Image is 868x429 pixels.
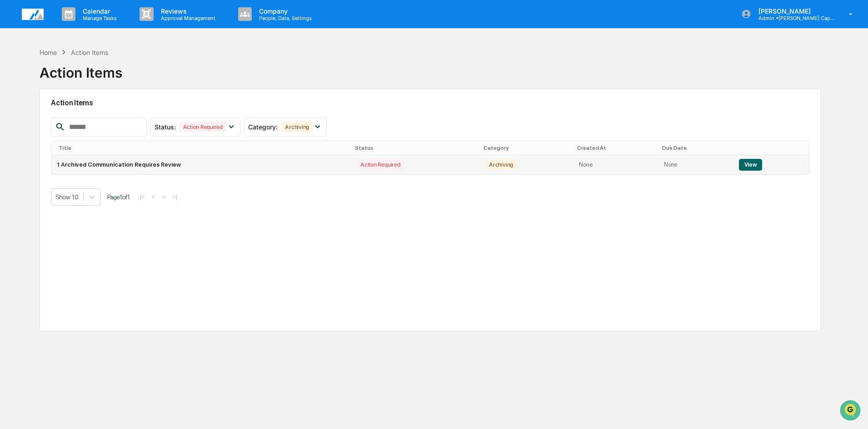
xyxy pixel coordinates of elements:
[751,7,836,15] p: [PERSON_NAME]
[107,193,130,201] span: Page 1 of 1
[62,111,116,127] a: 🗄️Attestations
[75,114,113,123] span: Attestations
[662,145,729,151] div: Due Date
[839,399,863,424] iframe: Open customer support
[5,111,62,127] a: 🖐️Preclearance
[18,114,59,123] span: Preclearance
[484,145,570,151] div: Category
[155,72,165,83] button: Start new chat
[18,132,57,141] span: Data Lookup
[90,154,110,161] span: Pylon
[159,193,168,201] button: >
[40,57,122,81] div: Action Items
[71,49,108,56] div: Action Items
[40,49,57,56] div: Home
[658,155,733,174] td: None
[66,115,73,123] div: 🗄️
[51,155,351,174] td: 1 Archived Communication Requires Review
[248,123,278,131] span: Category :
[154,15,220,21] p: Approval Management
[31,79,115,86] div: We're available if you need us!
[577,145,655,151] div: Created At
[180,122,226,132] div: Action Required
[739,161,762,168] a: View
[22,9,44,20] img: logo
[281,122,313,132] div: Archiving
[51,99,809,107] h2: Action Items
[9,115,16,123] div: 🖐️
[59,145,348,151] div: Title
[9,133,16,140] div: 🔎
[149,193,158,201] button: <
[64,153,110,161] a: Powered byPylon
[155,123,176,131] span: Status :
[170,193,180,201] button: >|
[751,15,836,21] p: Admin • [PERSON_NAME] Capital Management
[574,155,658,174] td: None
[252,15,316,21] p: People, Data, Settings
[31,69,149,79] div: Start new chat
[9,69,25,86] img: 1746055101610-c473b297-6a78-478c-a979-82029cc54cd1
[154,7,220,15] p: Reviews
[355,145,476,151] div: Status
[75,7,121,15] p: Calendar
[137,193,147,201] button: |<
[252,7,316,15] p: Company
[5,128,61,144] a: 🔎Data Lookup
[9,19,165,34] p: How can we help?
[739,159,762,171] button: View
[75,15,121,21] p: Manage Tasks
[485,159,517,170] div: Archiving
[357,159,404,170] div: Action Required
